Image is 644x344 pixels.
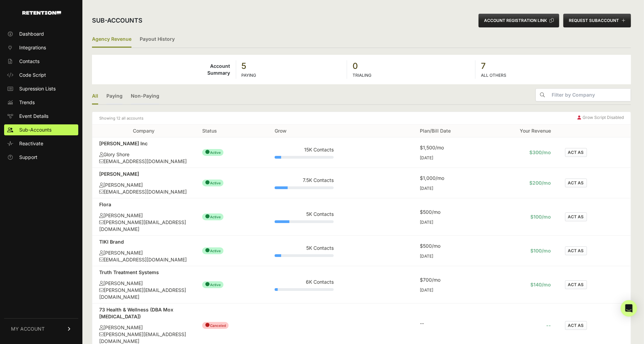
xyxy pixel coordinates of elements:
[19,113,48,120] span: Event Details
[19,72,46,78] span: Code Script
[202,247,223,254] span: Active
[205,179,210,186] span: ●
[268,125,340,137] th: Grow
[99,140,188,147] div: [PERSON_NAME] Inc
[577,115,624,122] div: Grow Script Disabled
[275,279,333,285] div: 6K Contacts
[275,177,333,184] div: 7.5K Contacts
[19,126,51,133] span: Sub-Accounts
[99,188,188,195] div: [EMAIL_ADDRESS][DOMAIN_NAME]
[420,175,479,182] div: $1,000/mo
[140,32,175,48] a: Payout History
[99,151,188,158] div: Glory Shore
[420,254,479,259] div: [DATE]
[353,61,470,72] strong: 0
[4,83,78,94] a: Supression Lists
[11,325,45,332] span: MY ACCOUNT
[99,256,188,263] div: [EMAIL_ADDRESS][DOMAIN_NAME]
[485,266,558,304] td: $140/mo
[420,277,479,283] div: $700/mo
[485,236,558,266] td: $100/mo
[565,321,587,330] button: ACT AS
[205,321,210,328] span: ●
[420,287,479,293] div: [DATE]
[99,249,188,256] div: [PERSON_NAME]
[275,220,333,223] div: Plan Usage: 25%
[4,318,78,339] a: MY ACCOUNT
[99,287,188,300] div: [PERSON_NAME][EMAIL_ADDRESS][DOMAIN_NAME]
[479,14,559,27] button: ACCOUNT REGISTRATION LINK
[92,32,131,48] label: Agency Revenue
[485,125,558,137] th: Your Revenue
[275,156,333,159] div: Plan Usage: 11%
[565,246,587,255] button: ACT AS
[413,125,485,137] th: Plan/Bill Date
[99,324,188,331] div: [PERSON_NAME]
[22,11,61,15] img: Retention.com
[19,85,56,92] span: Supression Lists
[420,320,479,327] div: --
[420,155,479,161] div: [DATE]
[99,212,188,219] div: [PERSON_NAME]
[275,288,333,291] div: Plan Usage: 5%
[19,99,35,106] span: Trends
[485,137,558,168] td: $300/mo
[92,60,236,79] td: Account Summary
[205,213,210,220] span: ●
[4,152,78,163] a: Support
[99,306,188,320] div: 73 Health & Wellness (DBA Mox [MEDICAL_DATA])
[420,186,479,191] div: [DATE]
[485,198,558,236] td: $100/mo
[4,97,78,108] a: Trends
[420,144,479,151] div: $1,500/mo
[99,269,188,276] div: Truth Treatment Systems
[205,148,210,155] span: ●
[565,280,587,289] button: ACT AS
[19,44,46,51] span: Integrations
[481,61,625,72] strong: 7
[353,73,371,78] label: TRIALING
[99,280,188,287] div: [PERSON_NAME]
[19,58,39,65] span: Contacts
[99,219,188,233] div: [PERSON_NAME][EMAIL_ADDRESS][DOMAIN_NAME]
[99,182,188,188] div: [PERSON_NAME]
[99,115,143,122] small: Showing 12 all accounts
[420,243,479,249] div: $500/mo
[106,88,123,105] a: Paying
[195,125,268,137] th: Status
[202,149,223,156] span: Active
[621,300,637,317] div: Open Intercom Messenger
[19,30,44,37] span: Dashboard
[563,14,631,27] button: REQUEST SUBACCOUNT
[4,111,78,122] a: Event Details
[202,213,223,220] span: Active
[205,281,210,287] span: ●
[275,146,333,153] div: 15K Contacts
[19,154,37,161] span: Support
[565,148,587,157] button: ACT AS
[4,138,78,149] a: Reactivate
[92,16,142,25] h2: Sub-accounts
[202,281,223,288] span: Active
[565,179,587,187] button: ACT AS
[275,211,333,218] div: 5K Contacts
[549,89,631,101] input: Filter by Company
[565,212,587,221] button: ACT AS
[4,70,78,81] a: Code Script
[205,247,210,254] span: ●
[4,124,78,135] a: Sub-Accounts
[242,73,256,78] label: PAYING
[4,56,78,67] a: Contacts
[202,322,229,329] span: Canceled
[242,61,341,72] strong: 5
[99,158,188,165] div: [EMAIL_ADDRESS][DOMAIN_NAME]
[99,238,188,245] div: TIKI Brand
[131,88,159,105] a: Non-Paying
[275,245,333,251] div: 5K Contacts
[99,201,188,208] div: Flora
[420,220,479,225] div: [DATE]
[19,140,43,147] span: Reactivate
[275,186,333,189] div: Plan Usage: 22%
[4,28,78,39] a: Dashboard
[99,171,188,177] div: [PERSON_NAME]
